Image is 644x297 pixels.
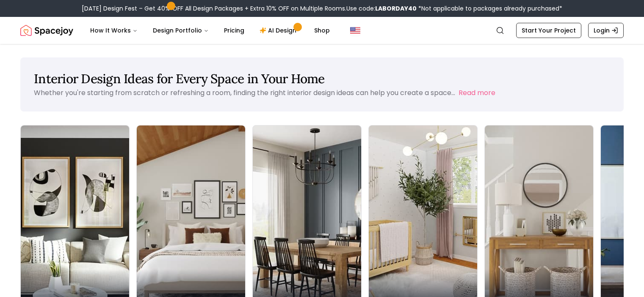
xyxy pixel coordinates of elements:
a: Shop [307,22,337,39]
p: Whether you're starting from scratch or refreshing a room, finding the right interior design idea... [34,88,455,98]
a: Start Your Project [516,23,581,38]
nav: Global [20,17,624,44]
a: Login [588,23,624,38]
img: Spacejoy Logo [20,22,73,39]
nav: Main [83,22,337,39]
b: LABORDAY40 [375,4,417,13]
div: [DATE] Design Fest – Get 40% OFF All Design Packages + Extra 10% OFF on Multiple Rooms. [82,4,562,13]
img: United States [350,25,360,35]
button: Read more [459,88,495,98]
a: Pricing [217,22,251,39]
span: *Not applicable to packages already purchased* [417,4,562,13]
a: Spacejoy [20,22,73,39]
a: AI Design [253,22,306,39]
button: How It Works [83,22,144,39]
span: Use code: [346,4,417,13]
h1: Interior Design Ideas for Every Space in Your Home [34,71,610,86]
button: Design Portfolio [146,22,216,39]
